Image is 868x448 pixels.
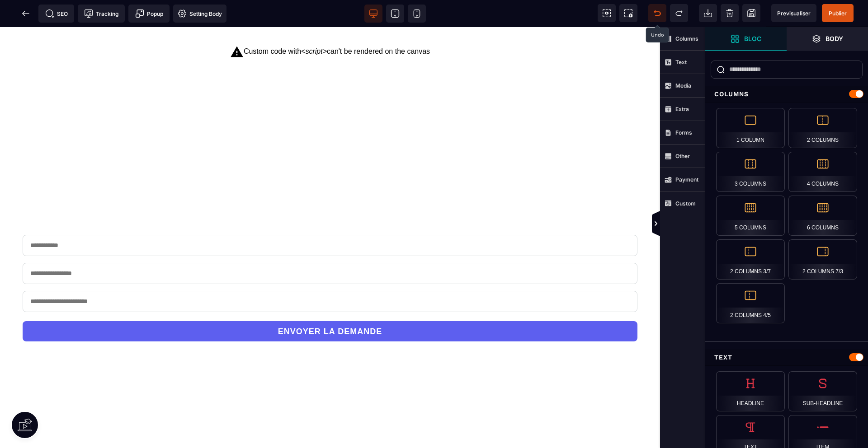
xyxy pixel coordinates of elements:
div: 3 Columns [716,152,785,192]
strong: Media [675,82,691,89]
div: Text [705,349,868,366]
div: 4 Columns [788,152,857,192]
strong: Text [675,59,687,65]
span: Tracking [84,9,118,18]
div: Sub-Headline [788,371,857,411]
span: Open Blocks [705,27,787,51]
button: ENVOYER LA DEMANDE [23,294,637,314]
div: 1 Column [716,108,785,148]
div: 2 Columns 4/5 [716,283,785,323]
div: 6 Columns [788,196,857,236]
strong: Other [675,153,690,159]
div: Headline [716,371,785,411]
div: 5 Columns [716,196,785,236]
strong: Forms [675,129,692,136]
strong: Extra [675,106,689,112]
strong: Columns [675,35,698,42]
span: View components [598,4,616,22]
div: 2 Columns [788,108,857,148]
span: Preview [771,4,816,22]
span: Publier [829,10,847,17]
span: Popup [135,9,163,18]
span: Previsualiser [777,10,811,17]
div: Columns [705,86,868,103]
strong: Body [826,35,843,42]
div: 2 Columns 3/7 [716,239,785,280]
span: Setting Body [178,9,222,18]
span: Open Layer Manager [787,27,868,51]
span: Screenshot [619,4,637,22]
div: 2 Columns 7/3 [788,239,857,280]
strong: Payment [675,176,698,183]
strong: Bloc [744,35,761,42]
strong: Custom [675,200,696,207]
span: SEO [45,9,68,18]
